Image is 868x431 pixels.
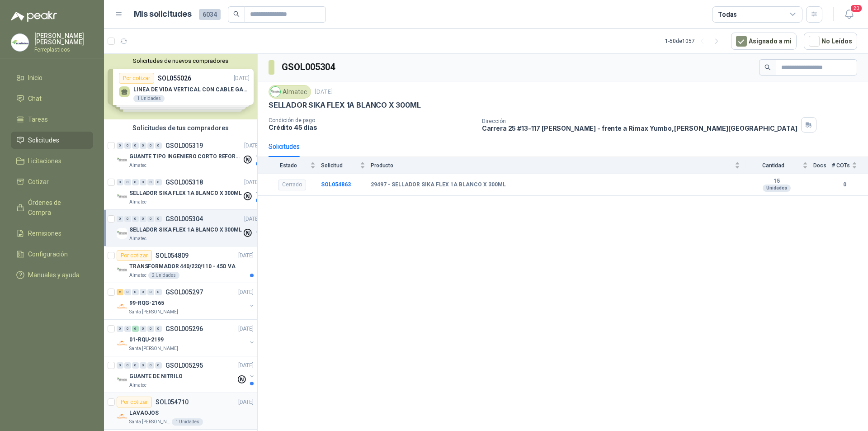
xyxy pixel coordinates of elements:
p: GSOL005319 [165,142,203,149]
p: Almatec [129,272,146,279]
button: Solicitudes de nuevos compradores [108,57,254,64]
b: 0 [832,180,857,189]
div: 0 [124,362,131,369]
img: Company Logo [270,87,280,97]
div: Solicitudes [269,142,300,152]
span: Inicio [28,73,42,83]
span: Solicitud [321,162,358,169]
p: GSOL005295 [165,362,203,369]
div: 0 [147,362,154,369]
p: SELLADOR SIKA FLEX 1A BLANCO X 300ML [129,189,242,198]
button: 20 [841,6,857,23]
p: GSOL005296 [165,326,203,332]
div: 0 [117,362,123,369]
div: 0 [140,179,146,185]
h3: GSOL005304 [282,60,336,74]
p: GUANTE DE NITRILO [129,372,183,381]
p: 99-RQG-2165 [129,299,164,308]
th: # COTs [832,157,868,174]
div: 0 [140,362,146,369]
a: 2 0 0 0 0 0 GSOL005297[DATE] Company Logo99-RQG-2165Santa [PERSON_NAME] [117,287,255,316]
th: Docs [813,157,832,174]
div: 0 [155,289,162,295]
a: Licitaciones [11,152,93,170]
p: Almatec [129,162,146,169]
p: Almatec [129,382,146,389]
p: Santa [PERSON_NAME] [129,308,178,316]
img: Company Logo [117,411,127,422]
div: 0 [132,289,139,295]
div: 0 [124,142,131,149]
div: Por cotizar [117,250,152,261]
p: Santa [PERSON_NAME] [129,345,178,352]
p: [DATE] [238,325,254,333]
span: Tareas [28,114,48,124]
p: Condición de pago [269,117,475,123]
span: search [764,64,771,71]
div: Todas [718,9,737,19]
a: Solicitudes [11,132,93,149]
div: 0 [155,142,162,149]
th: Producto [371,157,745,174]
p: Dirección [482,118,797,124]
p: [DATE] [244,178,259,187]
a: 0 0 0 0 0 0 GSOL005304[DATE] Company LogoSELLADOR SIKA FLEX 1A BLANCO X 300MLAlmatec [117,213,261,242]
p: Almatec [129,199,146,206]
a: 0 0 0 0 0 0 GSOL005318[DATE] Company LogoSELLADOR SIKA FLEX 1A BLANCO X 300MLAlmatec [117,177,261,206]
p: [PERSON_NAME] [PERSON_NAME] [34,33,93,45]
div: Solicitudes de nuevos compradoresPor cotizarSOL055026[DATE] LINEA DE VIDA VERTICAL CON CABLE GALV... [104,54,257,119]
img: Company Logo [117,265,127,275]
a: 0 0 0 0 0 0 GSOL005295[DATE] Company LogoGUANTE DE NITRILOAlmatec [117,360,255,389]
div: Almatec [269,85,311,99]
b: 29497 - SELLADOR SIKA FLEX 1A BLANCO X 300ML [371,181,506,189]
div: 6 [132,326,139,332]
div: 0 [117,142,123,149]
span: 20 [850,4,863,13]
div: 0 [155,362,162,369]
div: Solicitudes de tus compradores [104,119,257,137]
div: Cerrado [278,180,306,190]
div: 0 [147,142,154,149]
th: Estado [258,157,321,174]
b: SOL054863 [321,181,351,188]
span: Chat [28,94,42,104]
img: Company Logo [11,34,28,51]
a: Tareas [11,111,93,128]
p: [DATE] [244,215,259,223]
p: GSOL005304 [165,216,203,222]
span: Órdenes de Compra [28,198,85,218]
p: [DATE] [238,288,254,297]
p: Crédito 45 días [269,123,475,131]
div: 0 [132,216,139,222]
div: 0 [124,216,131,222]
span: 6034 [199,9,221,20]
th: Cantidad [745,157,813,174]
p: [DATE] [238,361,254,370]
span: Cotizar [28,177,49,187]
span: Remisiones [28,228,61,238]
div: 1 Unidades [172,418,203,426]
span: Licitaciones [28,156,61,166]
img: Company Logo [117,338,127,349]
img: Company Logo [117,374,127,385]
div: 0 [140,326,146,332]
p: TRANSFORMADOR 440/220/110 - 45O VA [129,262,236,271]
a: Por cotizarSOL054710[DATE] Company LogoLAVAOJOSSanta [PERSON_NAME]1 Unidades [104,393,257,430]
span: search [233,11,240,17]
div: 0 [124,289,131,295]
div: 0 [117,216,123,222]
span: Solicitudes [28,135,59,145]
p: Almatec [129,235,146,242]
p: GSOL005297 [165,289,203,295]
a: Configuración [11,246,93,263]
span: Configuración [28,249,68,259]
div: 0 [132,142,139,149]
p: [DATE] [238,251,254,260]
a: 0 0 0 0 0 0 GSOL005319[DATE] Company LogoGUANTE TIPO INGENIERO CORTO REFORZADOAlmatec [117,140,261,169]
a: Remisiones [11,225,93,242]
img: Company Logo [117,155,127,166]
div: 0 [117,326,123,332]
img: Company Logo [117,228,127,239]
span: Estado [269,162,308,169]
div: 0 [132,362,139,369]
